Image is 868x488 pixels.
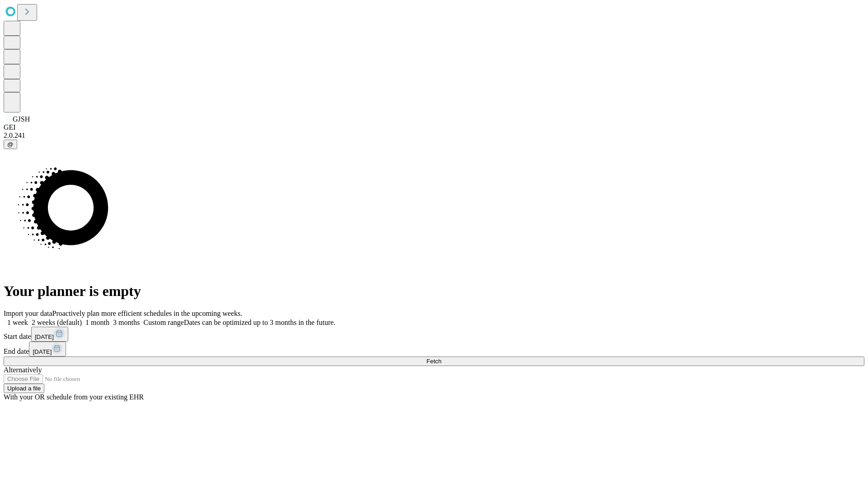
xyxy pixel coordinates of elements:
span: Custom range [143,319,184,326]
span: 1 week [7,319,28,326]
span: With your OR schedule from your existing EHR [4,393,144,401]
span: [DATE] [33,348,52,355]
span: [DATE] [35,333,54,340]
button: [DATE] [31,327,68,342]
span: @ [7,141,14,148]
span: Proactively plan more efficient schedules in the upcoming weeks. [52,310,242,317]
button: Fetch [4,357,864,366]
div: GEI [4,123,864,131]
div: Start date [4,327,864,342]
span: Dates can be optimized up to 3 months in the future. [184,319,335,326]
span: GJSH [13,115,30,123]
span: 1 month [85,319,109,326]
span: 3 months [113,319,140,326]
div: 2.0.241 [4,131,864,140]
span: Alternatively [4,366,42,374]
button: Upload a file [4,384,44,393]
span: 2 weeks (default) [32,319,82,326]
span: Fetch [426,358,441,365]
span: Import your data [4,310,52,317]
button: @ [4,140,17,149]
h1: Your planner is empty [4,283,864,300]
button: [DATE] [29,342,66,357]
div: End date [4,342,864,357]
